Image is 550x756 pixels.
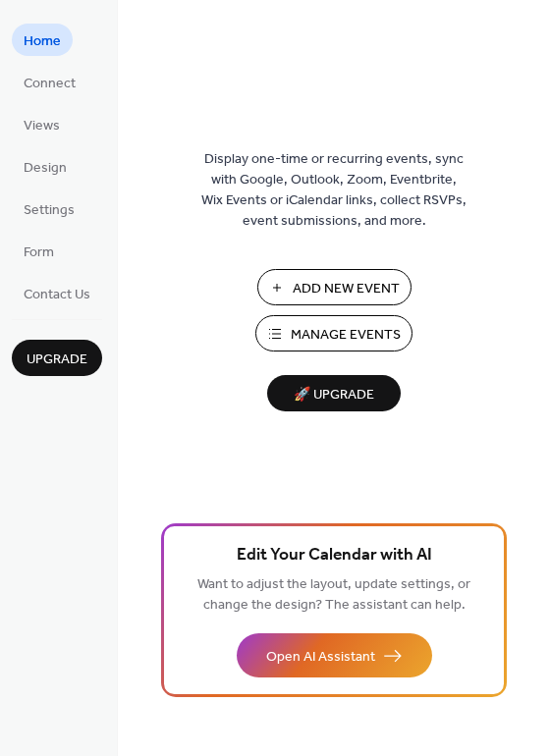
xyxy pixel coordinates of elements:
[293,279,400,299] span: Add New Event
[24,243,54,263] span: Form
[237,542,432,569] span: Edit Your Calendar with AI
[24,74,76,94] span: Connect
[24,116,60,136] span: Views
[12,108,72,140] a: Views
[267,375,401,411] button: 🚀 Upgrade
[24,31,61,52] span: Home
[12,66,87,98] a: Connect
[197,571,470,619] span: Want to adjust the layout, update settings, or change the design? The assistant can help.
[255,315,412,351] button: Manage Events
[12,277,102,309] a: Contact Us
[24,158,67,179] span: Design
[27,350,87,370] span: Upgrade
[12,150,79,183] a: Design
[291,325,401,346] span: Manage Events
[24,200,75,221] span: Settings
[237,633,432,677] button: Open AI Assistant
[12,24,73,56] a: Home
[12,340,102,376] button: Upgrade
[266,647,375,668] span: Open AI Assistant
[12,192,86,225] a: Settings
[24,285,90,305] span: Contact Us
[279,382,389,408] span: 🚀 Upgrade
[12,235,66,267] a: Form
[201,149,467,232] span: Display one-time or recurring events, sync with Google, Outlook, Zoom, Eventbrite, Wix Events or ...
[257,269,412,305] button: Add New Event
